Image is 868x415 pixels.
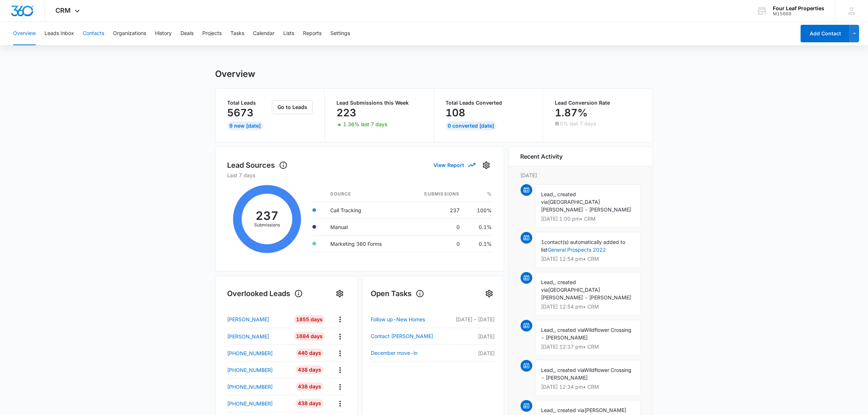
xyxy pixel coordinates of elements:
div: 9 New [DATE] [227,121,263,130]
h1: Open Tasks [371,288,424,299]
div: account id [773,11,824,16]
button: Go to Leads [272,100,313,114]
a: [PHONE_NUMBER] [227,383,289,391]
p: 5673 [227,107,254,119]
td: 0.1% [466,235,492,252]
button: Actions [334,398,346,409]
button: History [155,22,172,45]
button: Settings [480,159,492,171]
p: 0% last 7 days [560,121,596,126]
p: 108 [446,107,466,119]
span: Wildflower Crossing - [PERSON_NAME] [541,367,632,381]
p: [DATE] 1:00 pm • CRM [541,216,635,221]
span: , created via [555,367,584,373]
button: Calendar [253,22,275,45]
td: 0 [405,235,466,252]
button: Settings [330,22,350,45]
span: Lead, [541,367,555,373]
td: Marketing 360 Forms [325,235,405,252]
div: 440 Days [296,349,323,357]
button: Actions [334,348,346,359]
p: [PERSON_NAME] [227,333,269,340]
p: [DATE] – [DATE] [447,315,495,323]
button: Projects [202,22,222,45]
p: [PERSON_NAME] [227,315,269,323]
h1: Overview [215,69,256,79]
button: Organizations [113,22,146,45]
td: 0.1% [466,218,492,235]
span: contact(s) automatically added to list [541,239,626,253]
button: Actions [334,364,346,376]
p: [DATE] [521,171,641,179]
button: Actions [334,331,346,342]
button: Actions [334,314,346,325]
div: 438 Days [296,382,323,391]
td: 100% [466,202,492,218]
button: Reports [303,22,322,45]
button: Tasks [230,22,244,45]
div: 1684 Days [294,332,325,341]
h6: Recent Activity [521,152,563,161]
p: [PHONE_NUMBER] [227,366,273,374]
span: 1 [541,239,545,245]
p: 1.87% [555,107,588,119]
p: 1.36% last 7 days [343,122,387,127]
p: [PHONE_NUMBER] [227,400,273,407]
span: Wildflower Crossing - [PERSON_NAME] [541,327,632,341]
p: Total Leads Converted [446,100,532,105]
span: Lead, [541,407,555,413]
button: Settings [483,288,495,299]
span: , created via [541,279,576,293]
td: 0 [405,218,466,235]
a: [PERSON_NAME] [227,333,289,340]
a: [PHONE_NUMBER] [227,349,289,357]
p: [DATE] 12:37 pm • CRM [541,344,635,349]
button: Overview [13,22,36,45]
td: Call Tracking [325,202,405,218]
button: Add Contact [801,25,850,42]
p: Last 7 days [227,171,492,179]
a: Go to Leads [272,104,313,110]
span: , created via [555,407,585,413]
button: Lists [283,22,294,45]
p: [PHONE_NUMBER] [227,349,273,357]
th: % [466,186,492,202]
span: [GEOGRAPHIC_DATA][PERSON_NAME] - [PERSON_NAME] [541,287,631,300]
button: Actions [334,381,346,392]
p: [DATE] 12:34 pm • CRM [541,384,635,389]
h1: Lead Sources [227,160,288,171]
span: Lead, [541,327,555,333]
td: 237 [405,202,466,218]
p: 223 [336,107,356,119]
a: Contact [PERSON_NAME] [371,332,447,341]
button: Contacts [83,22,104,45]
p: [DATE] 12:54 pm • CRM [541,304,635,309]
p: Lead Conversion Rate [555,100,641,105]
button: View Report [434,159,475,171]
span: , created via [555,327,584,333]
a: General Prospects 2022 [548,247,606,253]
button: Deals [180,22,194,45]
p: [DATE] [447,349,495,357]
p: [DATE] 12:54 pm • CRM [541,256,635,261]
span: Lead, [541,191,555,197]
td: Manual [325,218,405,235]
span: CRM [56,7,71,14]
div: account name [773,5,824,11]
div: 0 Converted [DATE] [446,121,497,130]
a: [PHONE_NUMBER] [227,366,289,374]
a: [PERSON_NAME] [227,315,289,323]
span: Lead, [541,279,555,285]
a: Follow up-New Homes [371,315,447,324]
button: Leads Inbox [44,22,74,45]
a: December move-in [371,349,447,357]
th: Submissions [405,186,466,202]
span: [GEOGRAPHIC_DATA][PERSON_NAME] - [PERSON_NAME] [541,199,631,213]
th: Source [325,186,405,202]
p: [PHONE_NUMBER] [227,383,273,391]
p: [DATE] [447,333,495,340]
div: 1855 Days [294,315,325,324]
div: 438 Days [296,365,323,374]
p: Lead Submissions this Week [336,100,422,105]
h1: Overlooked Leads [227,288,303,299]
